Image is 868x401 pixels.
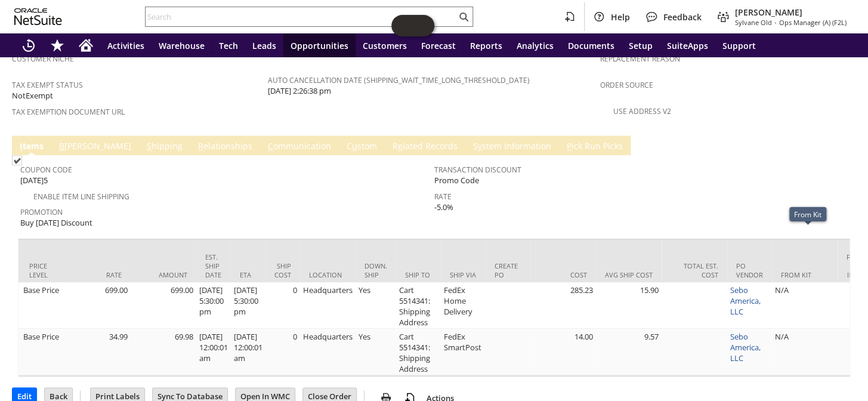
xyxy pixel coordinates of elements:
[715,33,763,57] a: Support
[463,33,509,57] a: Reports
[667,40,708,51] span: SuiteApps
[596,329,662,375] td: 9.57
[434,201,453,212] span: -5.0%
[605,270,653,279] div: Avg Ship Cost
[567,140,572,152] span: P
[159,40,205,51] span: Warehouse
[539,270,587,279] div: Cost
[413,15,434,36] span: Oracle Guided Learning Widget. To move around, please hold and drag
[470,40,502,51] span: Reports
[147,140,152,152] span: S
[434,191,452,201] a: Rate
[356,282,396,329] td: Yes
[391,15,434,36] iframe: Click here to launch Oracle Guided Learning Help Panel
[722,40,756,51] span: Support
[735,18,772,27] span: Sylvane Old
[530,282,596,329] td: 285.23
[291,40,348,51] span: Opportunities
[779,18,847,27] span: Ops Manager (A) (F2L)
[14,8,62,25] svg: logo
[596,282,662,329] td: 15.90
[396,329,441,375] td: Cart 5514341: Shipping Address
[265,282,300,329] td: 0
[50,38,64,53] svg: Shortcuts
[268,85,331,97] span: [DATE] 2:26:38 pm
[131,282,196,329] td: 699.00
[12,90,53,101] span: NotExempt
[736,261,763,279] div: PO Vendor
[772,329,838,375] td: N/A
[663,11,702,23] span: Feedback
[835,138,849,152] a: Unrolled view on
[240,270,257,279] div: ETA
[774,18,777,27] span: -
[344,140,380,153] a: Custom
[152,33,212,57] a: Warehouse
[245,33,283,57] a: Leads
[231,282,265,329] td: [DATE] 5:30:00 pm
[396,282,441,329] td: Cart 5514341: Shipping Address
[414,33,463,57] a: Forecast
[268,75,530,85] a: Auto Cancellation Date (shipping_wait_time_long_threshold_date)
[265,329,300,375] td: 0
[352,140,357,152] span: u
[205,252,222,279] div: Est. Ship Date
[730,284,761,316] a: Sebo America, LLC
[421,40,456,51] span: Forecast
[450,270,477,279] div: Ship Via
[265,140,334,153] a: Communication
[20,217,92,228] span: Buy [DATE] Discount
[12,80,83,90] a: Tax Exempt Status
[660,33,715,57] a: SuiteApps
[398,140,403,152] span: e
[195,140,255,153] a: Relationships
[219,40,238,51] span: Tech
[56,140,134,153] a: B[PERSON_NAME]
[20,206,63,217] a: Promotion
[65,329,131,375] td: 34.99
[252,40,276,51] span: Leads
[72,33,100,57] a: Home
[730,331,761,363] a: Sebo America, LLC
[274,261,291,279] div: Ship Cost
[629,40,653,51] span: Setup
[356,33,414,57] a: Customers
[144,140,186,153] a: Shipping
[300,329,356,375] td: Headquarters
[363,40,407,51] span: Customers
[622,33,660,57] a: Setup
[600,54,680,64] a: Replacement reason
[20,164,72,174] a: Coupon Code
[268,140,273,152] span: C
[509,33,561,57] a: Analytics
[434,164,521,174] a: Transaction Discount
[434,174,479,186] span: Promo Code
[390,140,461,153] a: Related Records
[600,80,653,90] a: Order Source
[12,54,74,64] a: Customer Niche
[470,140,554,153] a: System Information
[356,329,396,375] td: Yes
[107,40,144,51] span: Activities
[517,40,554,51] span: Analytics
[17,140,47,153] a: Items
[794,209,821,219] div: From Kit
[20,329,65,375] td: Base Price
[781,270,829,279] div: From Kit
[43,33,72,57] div: Shortcuts
[283,33,356,57] a: Opportunities
[20,140,23,152] span: I
[21,38,36,53] svg: Recent Records
[772,282,838,329] td: N/A
[309,270,347,279] div: Location
[568,40,614,51] span: Documents
[611,11,630,23] span: Help
[441,282,486,329] td: FedEx Home Delivery
[495,261,521,279] div: Create PO
[12,107,125,117] a: Tax Exemption Document URL
[847,252,866,279] div: From Kit Index
[478,140,482,152] span: y
[65,282,131,329] td: 699.00
[564,140,626,153] a: Pick Run Picks
[198,140,203,152] span: R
